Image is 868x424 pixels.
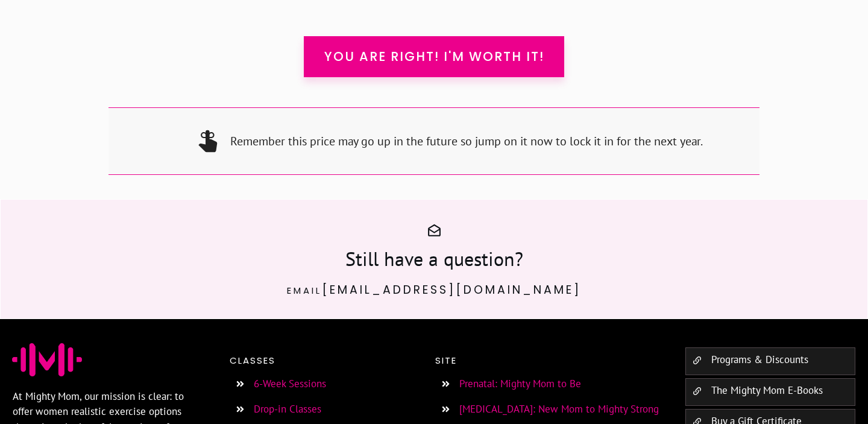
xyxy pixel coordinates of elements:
a: Programs & Discounts [711,353,808,366]
a: [EMAIL_ADDRESS][DOMAIN_NAME] [322,282,581,298]
a: Drop-in Classes [254,402,321,416]
a: 6-Week Sessions [254,377,326,390]
a: You are right! I'm worth it! [304,36,564,77]
p: Site [435,353,660,369]
p: Remember this price may go up in the future so jump on it now to lock it in for the next year. [230,131,759,152]
a: [MEDICAL_DATA]: New Mom to Mighty Strong [459,402,659,416]
p: Classes [230,353,425,369]
h3: Still have a question? [121,245,747,279]
img: Favicon Jessica Sennet Mighty Mom Prenatal Postpartum Mom & Baby Fitness Programs Toronto Ontario... [12,343,82,376]
a: Prenatal: Mighty Mom to Be [459,377,581,390]
span: You are right! I'm worth it! [319,48,549,65]
a: The Mighty Mom E-Books [711,384,823,397]
span: Email [287,284,322,297]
